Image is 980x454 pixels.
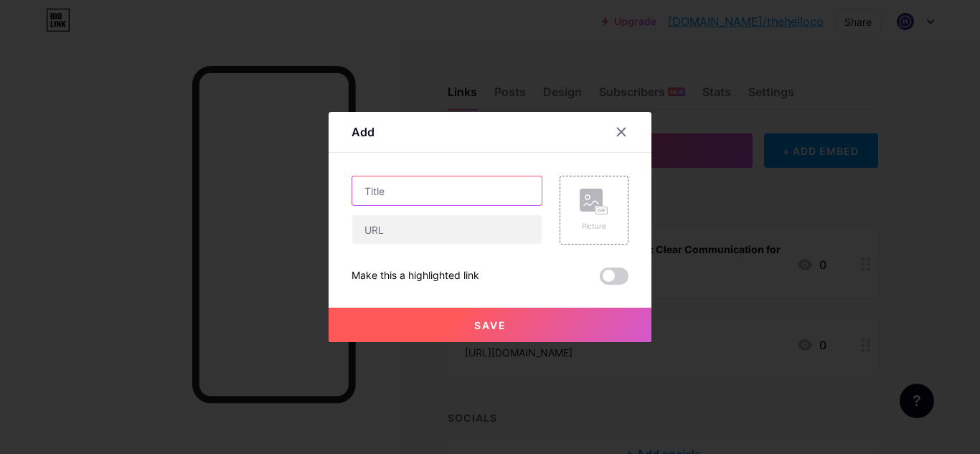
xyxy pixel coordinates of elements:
[352,268,479,285] div: Make this a highlighted link
[329,308,651,342] button: Save
[474,319,507,331] span: Save
[352,215,542,244] input: URL
[580,221,608,232] div: Picture
[352,176,542,205] input: Title
[352,123,374,141] div: Add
